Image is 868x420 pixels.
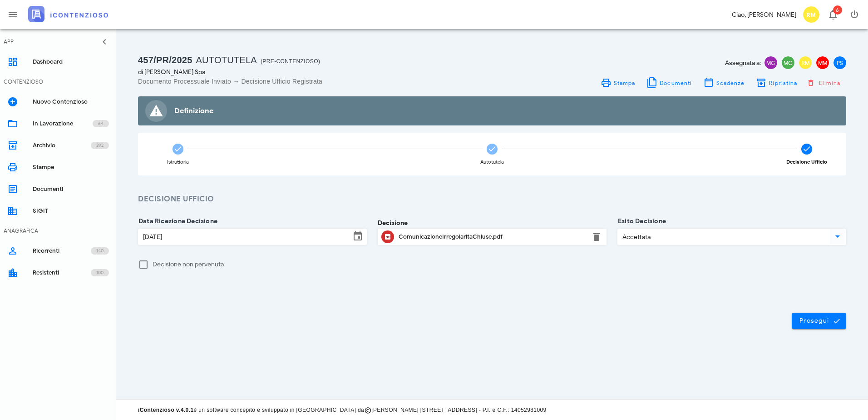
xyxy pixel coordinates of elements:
[33,98,109,105] div: Nuovo Contenzioso
[33,142,91,149] div: Archivio
[833,5,842,15] span: Distintivo
[782,56,794,69] span: MG
[799,317,839,325] span: Prosegui
[659,80,692,86] span: Documenti
[98,119,104,128] span: 64
[136,217,217,226] label: Data Ricezione Decisione
[750,76,803,89] button: Ripristina
[615,217,666,226] label: Esito Decisione
[697,76,750,89] button: Scadenze
[816,56,829,69] span: MM
[96,141,104,150] span: 392
[153,260,846,269] label: Decisione non pervenuta
[167,160,189,165] div: Istruttoria
[809,79,841,87] span: Elimina
[732,10,796,20] div: Ciao, [PERSON_NAME]
[618,229,828,245] input: Esito Decisione
[769,80,797,86] span: Ripristina
[800,4,822,25] button: RM
[803,6,819,23] span: RM
[4,78,43,86] div: CONTENZIOSO
[378,218,408,228] label: Decisione
[138,407,193,413] strong: iContenzioso v.4.0.1
[138,55,192,65] span: 457/PR/2025
[725,58,761,68] span: Assegnata a:
[96,246,104,255] span: 140
[138,77,487,86] div: Documento Processuale Inviato → Decisione Ufficio Registrata
[33,164,109,171] div: Stampe
[33,185,109,193] div: Documenti
[96,268,104,277] span: 100
[822,4,843,25] button: Distintivo
[591,231,602,242] button: Elimina
[33,247,91,255] div: Ricorrenti
[595,76,641,89] a: Stampa
[33,58,109,65] div: Dashboard
[33,120,93,127] div: In Lavorazione
[261,58,320,65] span: (Pre-contenzioso)
[764,56,777,69] span: MG
[4,227,38,235] div: ANAGRAFICA
[196,55,257,65] span: Autotutela
[799,56,812,69] span: RM
[786,160,827,165] div: Decisione Ufficio
[399,233,586,240] div: ComunicazioneIrregolaritaChiuse.pdf
[613,80,636,86] span: Stampa
[480,160,504,165] div: Autotutela
[792,313,846,329] button: Prosegui
[33,269,91,276] div: Resistenti
[174,106,213,115] strong: Definizione
[833,56,846,69] span: PS
[138,194,846,205] h3: Decisione Ufficio
[716,80,745,86] span: Scadenze
[138,67,487,77] div: di [PERSON_NAME] Spa
[641,76,698,89] button: Documenti
[33,207,109,215] div: SIGIT
[381,230,394,243] button: Clicca per aprire un'anteprima del file o scaricarlo
[803,76,846,89] button: Elimina
[28,6,108,22] img: logo-text-2x.png
[399,230,586,244] div: Clicca per aprire un'anteprima del file o scaricarlo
